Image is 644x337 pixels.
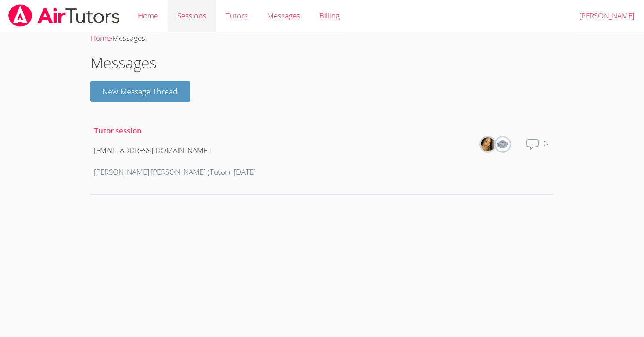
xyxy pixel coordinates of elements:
div: › [90,32,554,45]
img: Lee'Tayna Hostick [481,137,495,151]
img: Jaelah Wilson [496,137,510,151]
h1: Messages [90,52,554,74]
span: Messages [267,11,300,21]
span: Messages [112,33,145,43]
p: [DATE] [234,166,256,179]
a: Tutor session [94,125,142,136]
div: [EMAIL_ADDRESS][DOMAIN_NAME] [94,144,256,157]
a: Home [90,33,111,43]
img: airtutors_banner-c4298cdbf04f3fff15de1276eac7730deb9818008684d7c2e4769d2f7ddbe033.png [7,4,121,27]
button: New Message Thread [90,81,190,102]
p: [PERSON_NAME]'[PERSON_NAME] (Tutor) [94,166,230,179]
dd: 3 [544,137,550,165]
